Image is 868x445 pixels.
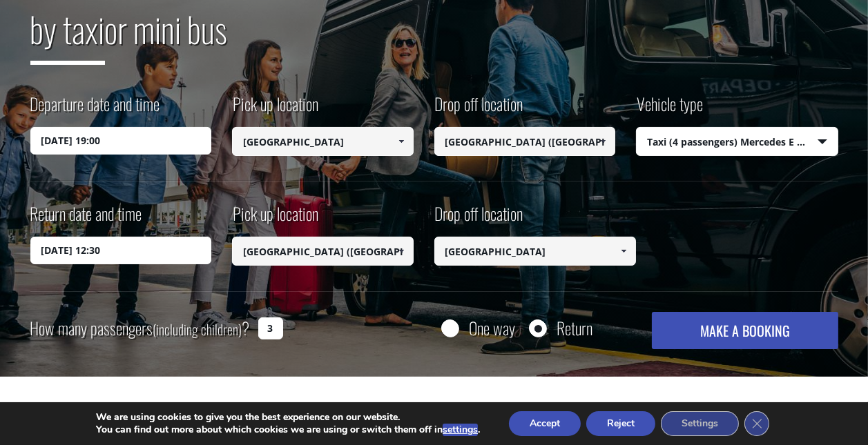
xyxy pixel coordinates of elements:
small: (including children) [153,319,242,339]
span: Taxi (4 passengers) Mercedes E Class [637,128,838,157]
label: Departure date and time [30,92,160,127]
input: Select drop-off location [434,127,616,156]
a: Show All Items [613,237,635,266]
button: Accept [509,411,581,436]
button: MAKE A BOOKING [652,312,838,349]
label: How many passengers ? [30,312,250,346]
a: Show All Items [389,237,412,266]
input: Select pickup location [232,237,414,266]
label: Vehicle type [636,92,703,127]
span: by taxi [30,3,105,65]
label: Pick up location [232,92,318,127]
p: We are using cookies to give you the best experience on our website. [96,411,480,424]
label: Return date and time [30,201,142,237]
button: Reject [586,411,655,436]
label: Drop off location [434,201,523,237]
button: Settings [661,411,739,436]
label: Return [557,319,592,337]
h2: or mini bus [30,1,838,75]
label: Drop off location [434,92,523,127]
p: You can find out more about which cookies we are using or switch them off in . [96,424,480,436]
input: Select pickup location [232,127,414,156]
label: One way [469,319,515,337]
a: Show All Items [389,127,412,156]
button: Close GDPR Cookie Banner [744,411,769,436]
a: Show All Items [592,127,615,156]
label: Pick up location [232,201,318,237]
button: settings [443,424,478,436]
input: Select drop-off location [434,237,637,266]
